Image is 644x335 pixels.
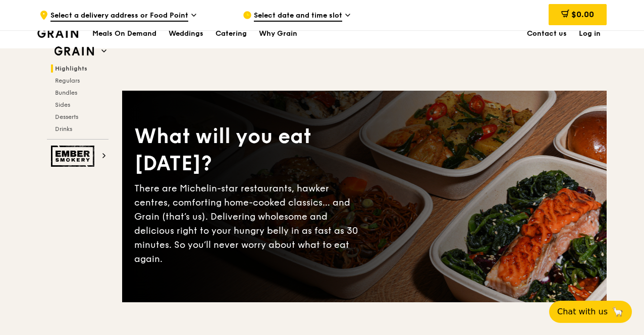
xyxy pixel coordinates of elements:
[55,101,70,108] span: Sides
[216,19,247,49] div: Catering
[51,42,97,60] img: Grain web logo
[134,181,364,266] div: There are Michelin-star restaurants, hawker centres, comforting home-cooked classics… and Grain (...
[51,146,97,167] img: Ember Smokery web logo
[573,19,607,49] a: Log in
[557,306,608,318] span: Chat with us
[55,113,78,120] span: Desserts
[169,19,203,49] div: Weddings
[521,19,573,49] a: Contact us
[92,29,156,39] h1: Meals On Demand
[55,65,87,72] span: Highlights
[163,19,209,49] a: Weddings
[55,77,80,84] span: Regulars
[209,19,253,49] a: Catering
[55,125,72,132] span: Drinks
[55,89,77,96] span: Bundles
[549,301,632,323] button: Chat with us🦙
[134,123,364,177] div: What will you eat [DATE]?
[259,19,297,49] div: Why Grain
[612,306,624,318] span: 🦙
[571,10,594,19] span: $0.00
[253,19,303,49] a: Why Grain
[254,11,342,22] span: Select date and time slot
[50,11,188,22] span: Select a delivery address or Food Point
